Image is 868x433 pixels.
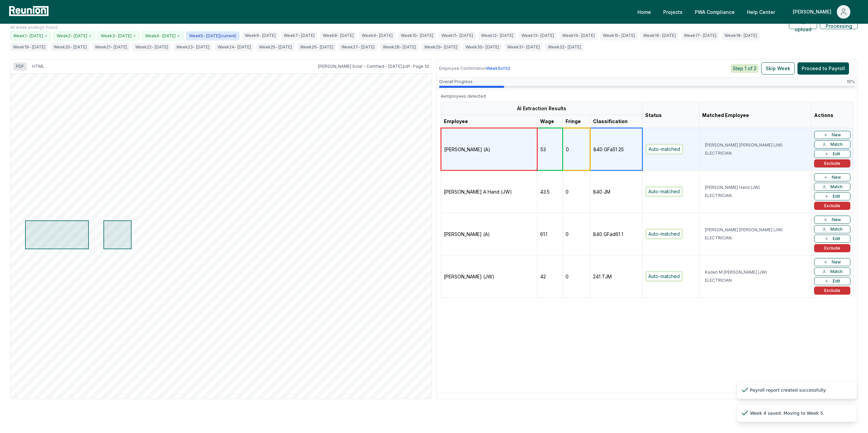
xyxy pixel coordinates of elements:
[398,32,436,40] span: Week 10 - [DATE]
[814,173,850,181] button: New
[814,192,850,200] button: Edit
[537,255,563,298] td: 42
[761,62,795,75] button: Skip Week
[797,62,849,75] button: Proceed to Payroll
[441,171,537,213] td: [PERSON_NAME] A Hand (JW)
[281,32,317,40] span: Week 7 - [DATE]
[486,66,510,71] span: Week 5 of 32
[699,102,811,128] th: Matched Employee
[88,33,92,38] span: ✓
[600,32,638,40] span: Week 15 - [DATE]
[830,184,843,190] span: Match
[439,66,486,71] span: Employee Confirmation
[814,258,850,266] button: New
[441,213,537,255] td: [PERSON_NAME] (A)
[441,102,643,115] th: AI Extraction Results
[563,213,590,255] td: 0
[256,43,295,51] span: Week 25 - [DATE]
[731,64,758,73] div: Step 1 of 2
[559,32,597,40] span: Week 14 - [DATE]
[814,131,850,139] button: New
[814,268,850,276] button: Match
[133,33,136,38] span: ✓
[814,277,850,285] button: Edit
[722,32,760,40] span: Week 18 - [DATE]
[830,142,843,147] span: Match
[830,269,843,274] span: Match
[787,5,856,19] button: [PERSON_NAME]
[174,43,212,51] span: Week 23 - [DATE]
[820,16,858,29] button: Back to Processing
[440,94,486,99] div: 4 employees detected
[632,5,656,19] a: Home
[563,128,590,171] td: 0
[645,186,683,197] div: Auto-matched
[590,213,643,255] td: 840 GFad61 1
[215,43,254,51] span: Week 24 - [DATE]
[590,115,643,128] th: Classification
[242,32,278,40] span: Week 6 - [DATE]
[832,132,841,138] span: New
[832,217,841,222] span: New
[814,202,850,210] button: Exclude
[833,278,840,284] span: Edit
[10,25,789,30] p: All week endings found:
[645,229,683,239] div: Auto-matched
[51,43,90,51] span: Week 20 - [DATE]
[505,43,542,51] span: Week 31 - [DATE]
[13,62,27,71] button: PDF
[54,32,95,40] span: Week 2 - [DATE]
[359,32,395,40] span: Week 9 - [DATE]
[590,171,643,213] td: 840 JM
[689,5,740,19] a: PWA Compliance
[590,255,643,298] td: 241 TJM
[681,32,719,40] span: Week 17 - [DATE]
[478,32,516,40] span: Week 12 - [DATE]
[563,255,590,298] td: 0
[537,171,563,213] td: 43.5
[814,235,850,243] button: Edit
[793,5,834,19] div: [PERSON_NAME]
[441,128,537,171] td: [PERSON_NAME] (A)
[750,387,826,393] div: Payroll report created successfully
[297,43,336,51] span: Week 26 - [DATE]
[98,32,139,40] span: Week 3 - [DATE]
[832,175,841,180] span: New
[789,16,817,29] button: Back to upload
[705,227,808,235] p: [PERSON_NAME] [PERSON_NAME] (JW)
[186,32,239,40] span: Week 5 - [DATE] (current)
[811,102,853,128] th: Actions
[705,193,808,198] p: ELECTRICIAN
[590,128,643,171] td: 840 GFa51 25
[537,115,563,128] th: Wage
[92,43,130,51] span: Week 21 - [DATE]
[658,5,688,19] a: Projects
[519,32,557,40] span: Week 13 - [DATE]
[537,128,563,171] td: 53
[29,62,47,71] button: HTML
[830,227,843,232] span: Match
[814,244,850,252] button: Exclude
[646,144,683,155] div: Auto-matched
[142,32,183,40] span: Week 4 - [DATE]
[640,32,678,40] span: Week 16 - [DATE]
[10,32,51,40] span: Week 1 - [DATE]
[339,43,377,51] span: Week 27 - [DATE]
[705,270,808,278] p: Kaden M [PERSON_NAME] (JW)
[545,43,584,51] span: Week 32 - [DATE]
[705,278,808,283] p: ELECTRICIAN
[814,216,850,224] button: New
[847,79,855,84] span: 16 %
[814,150,850,158] button: Edit
[643,102,699,128] th: Status
[318,64,429,69] span: [PERSON_NAME] Solar - Certified - [DATE].pdf - Page 10
[814,159,850,168] button: Exclude
[645,271,683,282] div: Auto-matched
[814,140,850,149] button: Match
[563,171,590,213] td: 0
[705,142,808,151] p: [PERSON_NAME] [PERSON_NAME] (JW)
[133,43,171,51] span: Week 22 - [DATE]
[537,213,563,255] td: 61.1
[441,115,537,128] th: Employee
[833,151,840,157] span: Edit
